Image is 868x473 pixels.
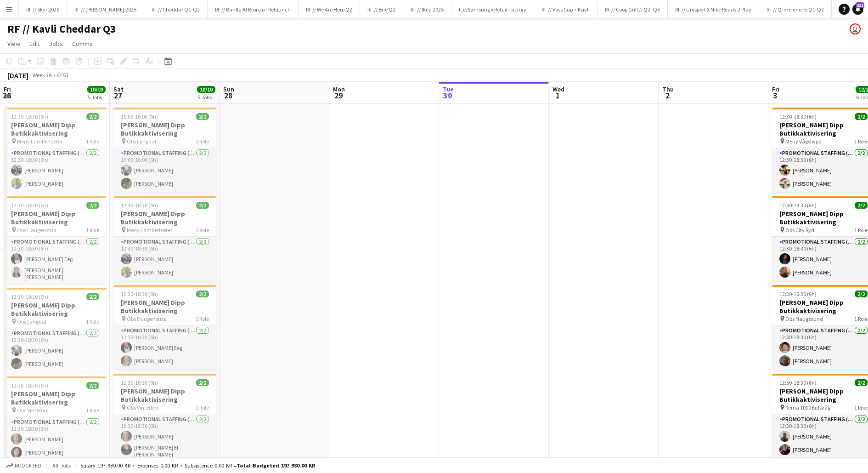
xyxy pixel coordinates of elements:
[87,86,106,93] span: 10/10
[113,210,216,226] h3: [PERSON_NAME] Dipp Butikkaktivisering
[222,90,234,101] span: 28
[772,85,779,93] span: Fri
[855,202,868,209] span: 2/2
[29,40,40,48] span: Edit
[112,90,124,101] span: 27
[4,417,107,462] app-card-role: Promotional Staffing (Promotional Staff)2/212:30-18:30 (6h)[PERSON_NAME][PERSON_NAME]
[4,196,107,284] app-job-card: 12:30-18:30 (6h)2/2[PERSON_NAME] Dipp Butikkaktivisering Obs Haugenstua1 RolePromotional Staffing...
[26,38,44,50] a: Edit
[11,202,48,209] span: 12:30-18:30 (6h)
[113,148,216,193] app-card-role: Promotional Staffing (Promotional Staff)2/210:00-16:00 (6h)[PERSON_NAME][PERSON_NAME]
[850,23,861,34] app-user-avatar: Alexander Skeppland Hole
[127,315,166,322] span: Obs Haugenstua
[17,138,62,145] span: Meny Lambertseter
[4,288,107,373] app-job-card: 12:30-18:30 (6h)2/2[PERSON_NAME] Dipp Butikkaktivisering Obs Lyngdal1 RolePromotional Staffing (P...
[196,113,209,120] span: 2/2
[852,4,863,15] a: 231
[534,0,597,18] button: RF // Voss Cup + Kavli
[4,376,107,462] app-job-card: 12:30-18:30 (6h)2/2[PERSON_NAME] Dipp Butikkaktivisering Obs Vinterbro1 RolePromotional Staffing ...
[19,0,67,18] button: RF // Skyr 2025
[2,90,11,101] span: 26
[854,315,868,322] span: 1 Role
[661,90,674,101] span: 2
[4,121,107,137] h3: [PERSON_NAME] Dipp Butikkaktivisering
[17,318,46,325] span: Obs Lyngdal
[196,291,209,297] span: 2/2
[67,0,144,18] button: RF // [PERSON_NAME] 2025
[113,121,216,137] h3: [PERSON_NAME] Dipp Butikkaktivisering
[113,237,216,281] app-card-role: Promotional Staffing (Promotional Staff)2/212:30-18:30 (6h)[PERSON_NAME][PERSON_NAME]
[121,202,158,209] span: 12:30-18:30 (6h)
[113,196,216,281] div: 12:30-18:30 (6h)2/2[PERSON_NAME] Dipp Butikkaktivisering Meny Lambertseter1 RolePromotional Staff...
[552,85,564,93] span: Wed
[113,414,216,462] app-card-role: Promotional Staffing (Promotional Staff)2/212:30-18:30 (6h)[PERSON_NAME][PERSON_NAME] El [PERSON_...
[86,227,99,234] span: 1 Role
[855,291,868,297] span: 2/2
[771,90,779,101] span: 3
[779,202,817,209] span: 12:30-18:30 (6h)
[113,85,124,93] span: Sat
[15,462,41,469] span: Budgeted
[86,407,99,414] span: 1 Role
[443,85,454,93] span: Tue
[4,148,107,193] app-card-role: Promotional Staffing (Promotional Staff)2/212:30-18:30 (6h)[PERSON_NAME][PERSON_NAME]
[86,113,99,120] span: 2/2
[333,85,345,93] span: Mon
[127,227,172,234] span: Meny Lambertseter
[7,71,28,80] div: [DATE]
[121,379,158,386] span: 12:30-18:30 (6h)
[237,462,315,469] span: Total Budgeted 197 930.00 KR
[86,138,99,145] span: 1 Role
[196,227,209,234] span: 1 Role
[855,379,868,386] span: 2/2
[113,387,216,404] h3: [PERSON_NAME] Dipp Butikkaktivisering
[11,293,48,300] span: 12:30-18:30 (6h)
[360,0,403,18] button: RF // Brie Q2
[45,38,67,50] a: Jobs
[551,90,564,101] span: 1
[86,318,99,325] span: 1 Role
[855,113,868,120] span: 2/2
[113,298,216,315] h3: [PERSON_NAME] Dipp Butikkaktivisering
[854,404,868,411] span: 1 Role
[759,0,832,18] button: RF // Q-meieriene Q1-Q2
[113,108,216,193] div: 10:00-16:00 (6h)2/2[PERSON_NAME] Dipp Butikkaktivisering Obs Lyngdal1 RolePromotional Staffing (P...
[121,113,158,120] span: 10:00-16:00 (6h)
[4,390,107,406] h3: [PERSON_NAME] Dipp Butikkaktivisering
[80,462,315,469] div: Salary 197 930.00 KR + Expenses 0.00 KR + Subsistence 0.00 KR =
[72,40,93,48] span: Comms
[441,90,454,101] span: 30
[5,461,43,471] button: Budgeted
[113,285,216,370] app-job-card: 12:30-18:30 (6h)2/2[PERSON_NAME] Dipp Butikkaktivisering Obs Haugenstua1 RolePromotional Staffing...
[854,138,868,145] span: 1 Role
[779,291,817,297] span: 12:30-18:30 (6h)
[86,202,99,209] span: 2/2
[113,325,216,370] app-card-role: Promotional Staffing (Promotional Staff)2/212:30-18:30 (6h)[PERSON_NAME] Eeg[PERSON_NAME]
[144,0,208,18] button: RF // Cheddar Q1-Q2
[662,85,674,93] span: Thu
[785,227,814,234] span: Obs City Syd
[854,227,868,234] span: 1 Role
[11,113,48,120] span: 12:30-18:30 (6h)
[785,404,830,411] span: Rema 1000 Eidsvåg
[113,374,216,462] app-job-card: 12:30-18:30 (6h)2/2[PERSON_NAME] Dipp Butikkaktivisering Obs Vinterbro1 RolePromotional Staffing ...
[196,315,209,322] span: 1 Role
[332,90,345,101] span: 29
[4,108,107,193] app-job-card: 12:30-18:30 (6h)2/2[PERSON_NAME] Dipp Butikkaktivisering Meny Lambertseter1 RolePromotional Staff...
[7,40,20,48] span: View
[30,72,53,79] span: Week 39
[57,72,69,79] div: CEST
[86,382,99,389] span: 2/2
[785,315,823,322] span: Obs Haugesund
[88,94,105,101] div: 5 Jobs
[86,293,99,300] span: 2/2
[196,138,209,145] span: 1 Role
[127,404,158,411] span: Obs Vinterbro
[779,379,817,386] span: 12:30-18:30 (6h)
[856,2,864,8] span: 231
